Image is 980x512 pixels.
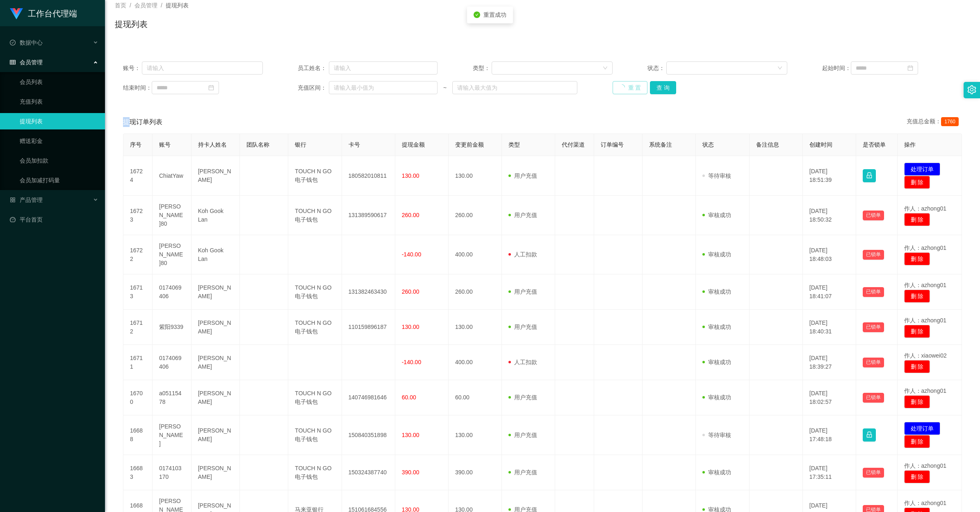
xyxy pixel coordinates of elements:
[803,415,856,455] td: [DATE] 17:48:18
[20,113,98,129] a: 提现列表
[208,85,214,91] i: 图标： 日历
[708,469,731,476] font: 审核成功
[863,287,884,297] button: 已锁单
[863,169,876,182] button: 图标： 锁
[402,212,419,218] span: 260.00
[863,211,884,220] button: 已锁单
[329,61,438,75] input: 请输入
[20,93,98,110] a: 充值列表
[288,415,342,455] td: TOUCH N GO 电子钱包
[904,470,930,483] button: 删 除
[123,235,153,274] td: 16722
[452,81,577,94] input: 请输入最大值为
[191,274,240,310] td: [PERSON_NAME]
[159,141,171,148] span: 账号
[153,274,191,310] td: 0174069406
[803,196,856,235] td: [DATE] 18:50:32
[191,380,240,415] td: [PERSON_NAME]
[342,310,395,345] td: 110159896187
[342,380,395,415] td: 140746981646
[863,393,884,403] button: 已锁单
[198,141,227,148] span: 持卡人姓名
[708,172,731,179] font: 等待审核
[708,432,731,438] font: 等待审核
[863,322,884,332] button: 已锁单
[514,324,537,330] font: 用户充值
[514,359,537,365] font: 人工扣款
[603,66,608,71] i: 图标： 向下
[708,359,731,365] font: 审核成功
[288,310,342,345] td: TOUCH N GO 电子钱包
[708,394,731,401] font: 审核成功
[115,2,126,9] span: 首页
[123,64,142,72] span: 账号：
[904,325,930,338] button: 删 除
[10,40,16,45] i: 图标： check-circle-o
[115,18,148,30] h1: 提现列表
[907,65,913,71] i: 图标： 日历
[449,235,502,274] td: 400.00
[10,8,23,20] img: logo.9652507e.png
[473,64,492,72] span: 类型：
[803,156,856,196] td: [DATE] 18:51:39
[349,141,360,148] span: 卡号
[123,156,153,196] td: 16724
[863,358,884,367] button: 已锁单
[298,84,329,92] span: 充值区间：
[708,212,731,218] font: 审核成功
[191,196,240,235] td: Koh Gook Lan
[10,59,16,65] i: 图标： table
[702,141,714,148] span: 状态
[438,84,452,92] span: ~
[967,85,976,94] i: 图标： 设置
[803,345,856,380] td: [DATE] 18:39:27
[756,141,779,148] span: 备注信息
[166,2,189,9] span: 提现列表
[123,380,153,415] td: 16700
[863,428,876,442] button: 图标： 锁
[20,133,98,149] a: 赠送彩金
[649,141,672,148] span: 系统备注
[449,196,502,235] td: 260.00
[803,310,856,345] td: [DATE] 18:40:31
[904,205,947,212] span: 作人：azhong01
[514,432,537,438] font: 用户充值
[153,380,191,415] td: a05115478
[153,455,191,490] td: 0174103170
[123,310,153,345] td: 16712
[514,469,537,476] font: 用户充值
[449,380,502,415] td: 60.00
[342,415,395,455] td: 150840351898
[904,360,930,373] button: 删 除
[483,11,506,18] span: 重置成功
[246,141,269,148] span: 团队名称
[191,345,240,380] td: [PERSON_NAME]
[10,211,98,228] a: 图标： 仪表板平台首页
[20,197,43,203] font: 产品管理
[402,251,421,258] span: -140.00
[514,172,537,179] font: 用户充值
[803,380,856,415] td: [DATE] 18:02:57
[402,394,416,401] span: 60.00
[904,422,940,435] button: 处理订单
[402,324,419,330] span: 130.00
[449,156,502,196] td: 130.00
[904,141,916,148] span: 操作
[803,274,856,310] td: [DATE] 18:41:07
[514,394,537,401] font: 用户充值
[647,64,667,72] span: 状态：
[153,235,191,274] td: [PERSON_NAME]80
[123,196,153,235] td: 16723
[342,156,395,196] td: 180582010811
[449,455,502,490] td: 390.00
[288,455,342,490] td: TOUCH N GO 电子钱包
[123,345,153,380] td: 16711
[191,455,240,490] td: [PERSON_NAME]
[161,2,162,9] span: /
[863,468,884,478] button: 已锁单
[153,345,191,380] td: 0174069406
[904,352,947,359] span: 作人：xiaowei02
[153,156,191,196] td: ChiatYaw
[863,141,886,148] span: 是否锁单
[514,288,537,295] font: 用户充值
